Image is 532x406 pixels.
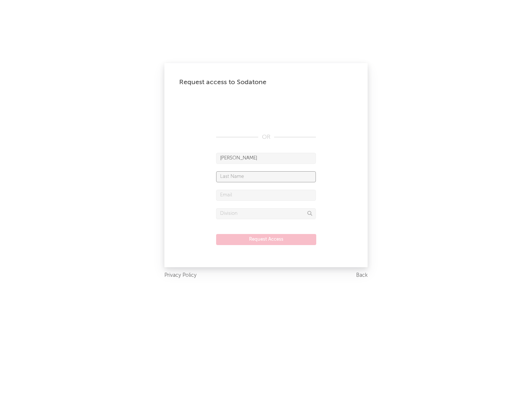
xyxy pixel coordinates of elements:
a: Back [356,271,368,280]
input: Email [216,190,316,201]
a: Privacy Policy [164,271,197,280]
input: Last Name [216,171,316,182]
button: Request Access [216,234,316,245]
div: Request access to Sodatone [179,78,353,87]
input: Division [216,208,316,219]
div: OR [216,133,316,142]
input: First Name [216,153,316,164]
